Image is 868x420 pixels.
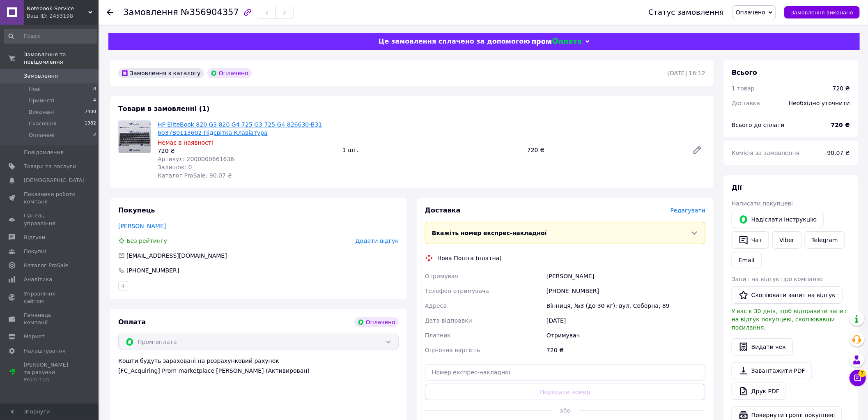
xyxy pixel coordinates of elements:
span: Комісія за замовлення [732,150,800,156]
div: 720 ₴ [545,343,707,358]
span: Замовлення [123,7,178,17]
b: 720 ₴ [831,122,850,128]
img: HP EliteBook 820 G3 820 G4 725 G3 725 G4 826630-B31 6037B0113602 Підсвітка Клавіатура [119,121,151,153]
div: 1 шт. [339,144,524,156]
span: Залишок: 0 [158,164,192,171]
button: Надіслати інструкцію [732,211,824,228]
span: Без рейтингу [126,238,167,244]
span: Всього до сплати [732,122,785,128]
span: Замовлення та повідомлення [24,51,99,66]
span: Панель управління [24,212,76,227]
div: [PERSON_NAME] [545,269,707,284]
div: Повернутися назад [107,8,113,16]
span: Каталог ProSale: 90.07 ₴ [158,172,232,179]
span: Вкажіть номер експрес-накладної [432,230,547,236]
span: Налаштування [24,347,66,355]
div: [DATE] [545,313,707,328]
span: Редагувати [671,207,705,214]
div: [PHONE_NUMBER] [126,266,180,275]
span: Управління сайтом [24,290,76,305]
a: Друк PDF [732,383,786,400]
button: Скопіювати запит на відгук [732,286,843,304]
span: Оплата [118,318,146,326]
div: Отримувач [545,328,707,343]
span: Отримувач [425,273,458,279]
span: Notebook-Service [27,5,88,12]
span: Запит на відгук про компанію [732,276,823,282]
span: 1 товар [732,85,755,92]
button: Email [732,252,762,268]
input: Номер експрес-накладної [425,364,705,381]
span: Покупець [118,206,155,214]
div: Оплачено [354,317,399,327]
span: Гаманець компанії [24,312,76,326]
span: Товари в замовленні (1) [118,105,210,113]
div: Замовлення з каталогу [118,68,204,78]
span: Адреса [425,302,447,309]
span: Товари та послуги [24,163,76,170]
button: Чат з покупцем7 [850,370,866,386]
div: Вінниця, №3 (до 30 кг): вул. Соборна, 89 [545,298,707,313]
time: [DATE] 16:12 [668,70,705,76]
span: Маркет [24,333,45,340]
div: 720 ₴ [524,144,686,156]
span: Немає в наявності [158,139,213,146]
span: 2 [93,132,96,139]
div: [FC_Acquiring] Prom marketplace [PERSON_NAME] (Активирован) [118,367,399,375]
span: Замовлення виконано [791,9,853,16]
span: Платник [425,332,451,339]
span: Виконані [29,108,54,116]
span: Дії [732,184,742,192]
span: 1982 [85,120,96,127]
div: Необхідно уточнити [784,94,855,112]
a: [PERSON_NAME] [118,223,166,229]
span: 90.07 ₴ [827,150,850,156]
span: [EMAIL_ADDRESS][DOMAIN_NAME] [126,252,227,259]
img: evopay logo [532,38,581,46]
span: Телефон отримувача [425,288,489,294]
button: Замовлення виконано [784,6,860,18]
span: Оціночна вартість [425,347,480,353]
a: Редагувати [689,142,705,158]
span: Показники роботи компанії [24,191,76,205]
span: Каталог ProSale [24,262,68,269]
span: або [551,406,579,415]
span: Оплачено [736,9,765,16]
span: Замовлення [24,72,58,80]
span: Повідомлення [24,149,64,156]
div: 720 ₴ [833,84,850,92]
span: [DEMOGRAPHIC_DATA] [24,177,85,184]
span: Додати відгук [356,238,399,244]
span: 4 [93,97,96,104]
input: Пошук [4,29,97,44]
a: HP EliteBook 820 G3 820 G4 725 G3 725 G4 826630-B31 6037B0113602 Підсвітка Клавіатура [158,121,322,136]
button: Видати чек [732,338,793,355]
div: Статус замовлення [648,8,724,16]
span: Дата відправки [425,317,472,324]
span: 7 [859,370,866,377]
span: [PERSON_NAME] та рахунки [24,361,76,384]
span: Аналітика [24,276,52,283]
span: Скасовані [29,120,57,127]
div: [PHONE_NUMBER] [545,284,707,298]
span: Артикул: 2000000661636 [158,156,234,162]
a: Viber [772,231,801,249]
span: Всього [732,69,757,76]
div: 720 ₴ [158,147,336,155]
div: Prom топ [24,376,76,383]
div: Ваш ID: 2453198 [27,12,99,20]
a: Telegram [805,231,845,249]
span: Прийняті [29,97,54,104]
span: 7400 [85,108,96,116]
span: Нові [29,85,41,93]
span: №356904357 [181,7,239,17]
span: Доставка [732,100,760,106]
div: Кошти будуть зараховані на розрахунковий рахунок [118,357,399,375]
button: Чат [732,231,769,249]
span: Оплачені [29,132,55,139]
div: Оплачено [207,68,252,78]
span: Покупці [24,248,46,255]
div: Нова Пошта (платна) [435,254,504,262]
span: Відгуки [24,234,45,241]
span: Це замовлення сплачено за допомогою [379,37,530,45]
